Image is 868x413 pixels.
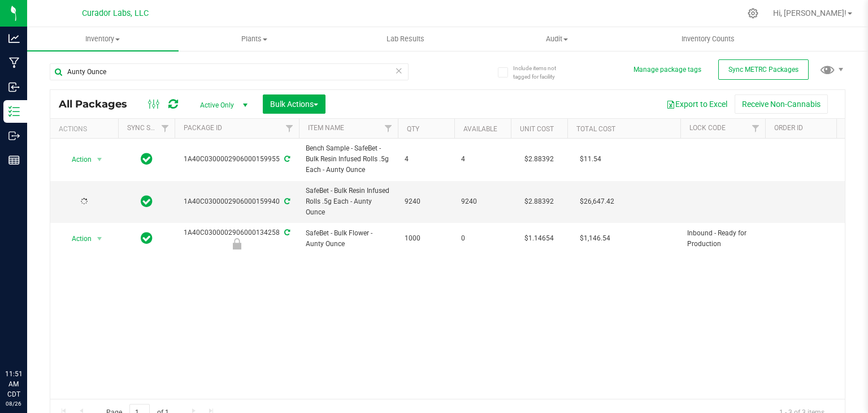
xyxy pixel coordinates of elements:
a: Filter [280,119,299,138]
span: Sync from Compliance System [283,197,290,205]
a: Audit [481,27,632,51]
inline-svg: Inbound [8,81,20,93]
input: Search Package ID, Item Name, SKU, Lot or Part Number... [50,63,409,80]
a: Filter [747,119,765,138]
span: Action [62,231,92,247]
button: Bulk Actions [263,94,325,114]
span: Sync from Compliance System [283,155,290,163]
span: $26,647.42 [574,193,620,210]
span: select [93,231,107,247]
span: Hi, [PERSON_NAME]! [773,8,847,18]
div: 1A40C0300002906000159940 [173,196,301,207]
td: $2.88392 [511,139,567,181]
inline-svg: Reports [8,154,20,166]
button: Sync METRC Packages [718,59,809,80]
span: 4 [461,154,504,165]
span: SafeBet - Bulk Resin Infused Rolls .5g Each - Aunty Ounce [306,186,391,218]
span: Audit [481,34,632,44]
span: 9240 [405,196,448,207]
span: Inventory Counts [666,34,750,44]
a: Order Id [774,124,803,132]
a: Unit Cost [520,125,554,133]
span: Plants [179,34,329,44]
a: Sync Status [127,124,171,132]
span: Action [62,152,92,167]
a: Filter [156,119,175,138]
a: Available [463,125,497,133]
span: Bench Sample - SafeBet - Bulk Resin Infused Rolls .5g Each - Aunty Ounce [306,143,391,176]
button: Export to Excel [659,94,735,114]
span: Curador Labs, LLC [82,8,149,18]
span: 0 [461,233,504,244]
span: In Sync [141,193,153,209]
span: Inbound - Ready for Production [687,228,758,249]
a: Item Name [308,124,344,132]
span: 9240 [461,196,504,207]
button: Manage package tags [633,65,701,75]
a: Package ID [184,124,222,132]
a: Filter [831,119,850,138]
a: Total Cost [576,125,615,133]
span: $1,146.54 [574,230,616,247]
a: Lab Results [330,27,481,51]
span: Sync from Compliance System [283,229,290,236]
div: 1A40C0300002906000159955 [173,154,301,165]
inline-svg: Analytics [8,33,20,44]
span: select [93,152,107,167]
inline-svg: Inventory [8,106,20,117]
div: Manage settings [746,8,760,19]
a: Filter [379,119,398,138]
span: 1000 [405,233,448,244]
span: In Sync [141,230,153,246]
div: Actions [59,125,114,133]
a: Plants [179,27,330,51]
span: Sync METRC Packages [728,66,798,74]
div: Inbound - Ready for Production [173,238,301,249]
a: Qty [407,125,419,133]
span: Inventory [27,34,179,44]
td: $2.88392 [511,181,567,223]
span: SafeBet - Bulk Flower - Aunty Ounce [306,228,391,249]
span: Clear [395,63,403,78]
span: Include items not tagged for facility [513,64,570,81]
span: Lab Results [371,34,440,44]
a: Inventory Counts [632,27,784,51]
button: Receive Non-Cannabis [735,94,828,114]
a: Inventory [27,27,179,51]
span: 4 [405,154,448,165]
span: $11.54 [574,151,607,167]
span: All Packages [59,98,138,110]
span: Bulk Actions [270,100,318,109]
p: 08/26 [5,399,22,408]
div: 1A40C0300002906000134258 [173,227,301,249]
inline-svg: Outbound [8,130,20,141]
iframe: Resource center [11,322,45,356]
p: 11:51 AM CDT [5,369,22,399]
inline-svg: Manufacturing [8,57,20,68]
td: $1.14654 [511,223,567,254]
a: Lock Code [689,124,726,132]
span: In Sync [141,151,153,167]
